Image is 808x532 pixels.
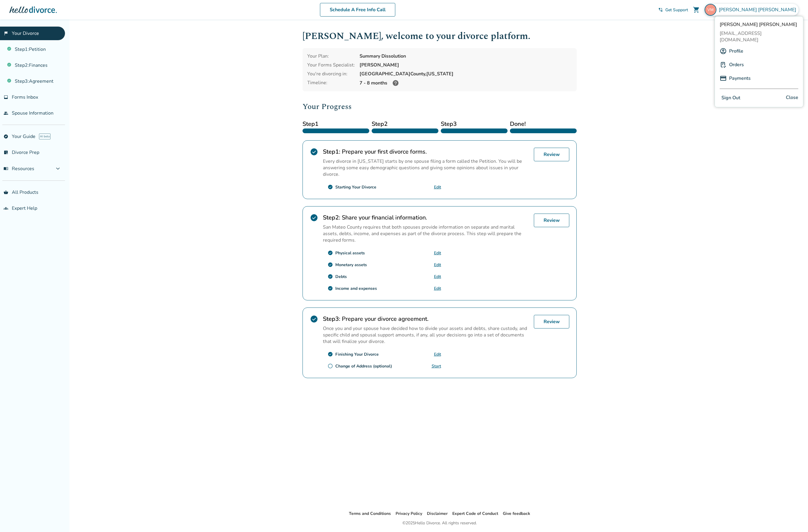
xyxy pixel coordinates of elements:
[328,250,333,256] span: check_circle
[310,315,318,323] span: check_circle
[693,6,700,13] span: shopping_cart
[503,510,530,517] li: Give feedback
[303,29,577,43] h1: [PERSON_NAME] , welcome to your divorce platform.
[4,111,8,115] span: people
[303,101,577,113] h2: Your Progress
[720,30,798,43] span: [EMAIL_ADDRESS][DOMAIN_NAME]
[328,363,333,369] span: radio_button_unchecked
[328,352,333,357] span: check_circle
[323,224,529,243] p: San Mateo County requires that both spouses provide information on separate and marital assets, d...
[310,148,318,156] span: check_circle
[4,206,8,211] span: groups
[323,214,340,222] strong: Step 2 :
[4,150,8,155] span: list_alt_check
[335,274,347,279] div: Debts
[452,511,498,516] a: Expert Code of Conduct
[323,148,340,156] strong: Step 1 :
[534,315,569,328] a: Review
[402,520,477,527] div: © 2025 Hello Divorce. All rights reserved.
[307,53,355,59] div: Your Plan:
[729,59,744,70] a: Orders
[335,363,392,369] div: Change of Address (optional)
[335,184,376,190] div: Starting Your Divorce
[729,73,751,84] a: Payments
[12,94,38,100] span: Forms Inbox
[360,79,572,87] div: 7 - 8 months
[720,48,727,55] img: A
[786,94,798,102] span: Close
[335,286,377,291] div: Income and expenses
[434,184,441,190] a: Edit
[372,120,438,128] span: Step 2
[328,184,333,190] span: check_circle
[4,165,34,172] span: Resources
[4,95,8,100] span: inbox
[323,315,340,323] strong: Step 3 :
[349,511,391,516] a: Terms and Conditions
[441,120,508,128] span: Step 3
[39,134,51,139] span: AI beta
[307,62,355,68] div: Your Forms Specialist:
[434,262,441,268] a: Edit
[665,7,688,13] span: Get Support
[719,6,799,13] span: [PERSON_NAME] [PERSON_NAME]
[335,262,367,268] div: Monetary assets
[335,250,365,256] div: Physical assets
[720,61,727,68] img: P
[4,31,8,36] span: flag_2
[720,75,727,82] img: P
[320,3,395,17] a: Schedule A Free Info Call
[427,510,448,517] li: Disclaimer
[310,214,318,222] span: check_circle
[778,504,808,532] iframe: Chat Widget
[658,7,663,12] span: phone_in_talk
[328,286,333,291] span: check_circle
[307,79,355,87] div: Timeline:
[323,214,529,222] h2: Share your financial information.
[328,274,333,279] span: check_circle
[360,71,572,77] div: [GEOGRAPHIC_DATA] County, [US_STATE]
[658,7,688,13] a: phone_in_talkGet Support
[360,53,572,59] div: Summary Dissolution
[534,214,569,227] a: Review
[729,45,743,57] a: Profile
[323,148,529,156] h2: Prepare your first divorce forms.
[720,21,798,28] span: [PERSON_NAME] [PERSON_NAME]
[434,286,441,291] a: Edit
[705,4,716,16] img: vmvicmelara@live.com
[328,262,333,267] span: check_circle
[510,120,577,128] span: Done!
[720,94,742,102] button: Sign Out
[434,352,441,357] a: Edit
[4,166,8,171] span: menu_book
[303,120,369,128] span: Step 1
[432,363,441,369] a: Start
[335,352,379,357] div: Finishing Your Divorce
[434,250,441,256] a: Edit
[54,165,61,172] span: expand_more
[4,190,8,195] span: shopping_basket
[323,325,529,345] p: Once you and your spouse have decided how to divide your assets and debts, share custody, and spe...
[534,148,569,161] a: Review
[323,315,529,323] h2: Prepare your divorce agreement.
[360,62,572,68] div: [PERSON_NAME]
[4,134,8,139] span: explore
[323,158,529,178] p: Every divorce in [US_STATE] starts by one spouse filing a form called the Petition. You will be a...
[307,71,355,77] div: You're divorcing in:
[434,274,441,279] a: Edit
[396,511,422,516] a: Privacy Policy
